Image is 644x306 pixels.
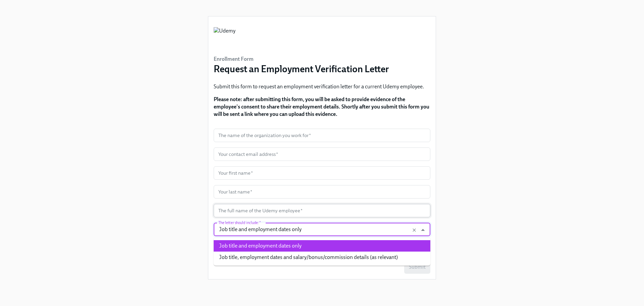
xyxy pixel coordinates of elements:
[214,96,429,117] strong: Please note: after submitting this form, you will be asked to provide evidence of the employee's ...
[418,225,428,235] button: Close
[214,55,389,63] h6: Enrollment Form
[214,240,430,252] li: Job title and employment dates only
[214,63,389,75] h3: Request an Employment Verification Letter
[214,27,235,47] img: Udemy
[214,83,430,90] p: Submit this form to request an employment verification letter for a current Udemy employee.
[214,252,430,263] li: Job title, employment dates and salary/bonus/commission details (as relevant)
[410,226,418,234] button: Clear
